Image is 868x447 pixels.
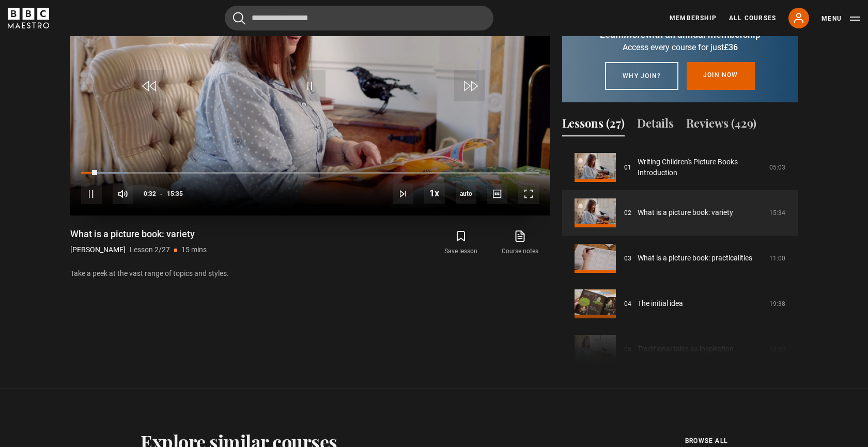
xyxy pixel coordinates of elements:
button: Toggle navigation [822,13,860,24]
a: What is a picture book: practicalities [638,253,752,264]
h1: What is a picture book: variety [70,228,207,240]
p: 15 mins [181,244,207,255]
button: Save lesson [431,228,490,258]
a: Writing Children's Picture Books Introduction [638,157,763,178]
button: Lessons (27) [562,115,625,136]
a: Join now [687,62,755,90]
span: £36 [724,42,738,52]
a: browse all [685,436,727,447]
a: Course notes [491,228,550,258]
i: more [624,29,645,40]
svg: BBC Maestro [8,8,49,28]
a: Why join? [605,62,678,90]
a: The initial idea [638,298,683,309]
button: Playback Rate [424,183,445,204]
input: Search [225,6,493,30]
button: Captions [487,183,507,204]
a: All Courses [729,13,776,23]
p: Take a peek at the vast range of topics and styles. [70,268,550,279]
p: Access every course for just [575,41,785,54]
span: 15:35 [167,184,183,203]
button: Next Lesson [393,183,413,204]
a: Membership [670,13,717,23]
button: Reviews (429) [686,115,756,136]
button: Fullscreen [518,183,539,204]
span: 0:32 [144,184,156,203]
p: [PERSON_NAME] [70,244,126,255]
button: Mute [113,183,133,204]
span: browse all [685,436,727,446]
div: Current quality: 720p [456,183,476,204]
button: Details [637,115,674,136]
p: Lesson 2/27 [130,244,170,255]
div: Progress Bar [81,172,539,174]
span: - [160,190,163,197]
a: What is a picture book: variety [638,207,733,218]
button: Pause [81,183,102,204]
span: auto [456,183,476,204]
button: Submit the search query [233,12,245,25]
